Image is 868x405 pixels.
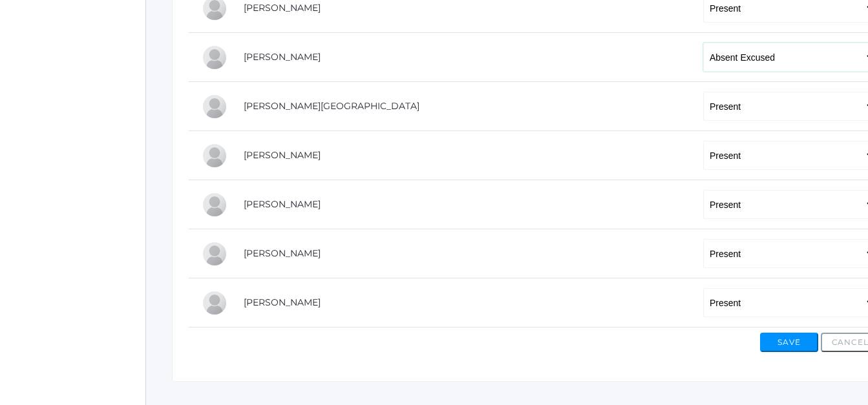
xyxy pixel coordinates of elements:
[244,2,321,14] a: [PERSON_NAME]
[244,198,321,210] a: [PERSON_NAME]
[202,290,228,316] div: Emme Renz
[202,94,228,119] div: Austin Hill
[244,149,321,161] a: [PERSON_NAME]
[202,241,228,267] div: Wylie Myers
[244,247,321,259] a: [PERSON_NAME]
[760,333,818,352] button: Save
[202,192,228,218] div: Ryan Lawler
[202,143,228,169] div: Wyatt Hill
[244,51,321,63] a: [PERSON_NAME]
[244,100,419,112] a: [PERSON_NAME][GEOGRAPHIC_DATA]
[244,296,321,308] a: [PERSON_NAME]
[202,45,228,70] div: LaRae Erner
